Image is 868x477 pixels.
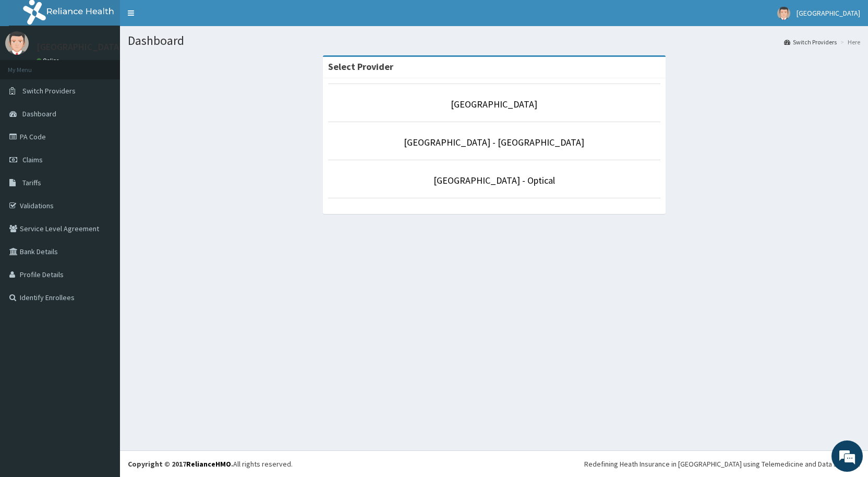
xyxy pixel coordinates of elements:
[784,38,837,46] a: Switch Providers
[128,459,233,469] strong: Copyright © 2017 .
[838,38,860,46] li: Here
[128,34,860,47] h1: Dashboard
[186,459,231,469] a: RelianceHMO
[22,155,43,164] span: Claims
[584,459,860,469] div: Redefining Heath Insurance in [GEOGRAPHIC_DATA] using Telemedicine and Data Science!
[22,109,56,118] span: Dashboard
[433,174,555,186] a: [GEOGRAPHIC_DATA] - Optical
[328,61,393,73] strong: Select Provider
[22,86,76,96] span: Switch Providers
[120,450,868,477] footer: All rights reserved.
[777,7,790,20] img: User Image
[404,136,584,148] a: [GEOGRAPHIC_DATA] - [GEOGRAPHIC_DATA]
[37,57,62,64] a: Online
[22,178,41,187] span: Tariffs
[5,31,29,55] img: User Image
[37,42,123,52] p: [GEOGRAPHIC_DATA]
[451,98,537,110] a: [GEOGRAPHIC_DATA]
[797,8,860,18] span: [GEOGRAPHIC_DATA]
